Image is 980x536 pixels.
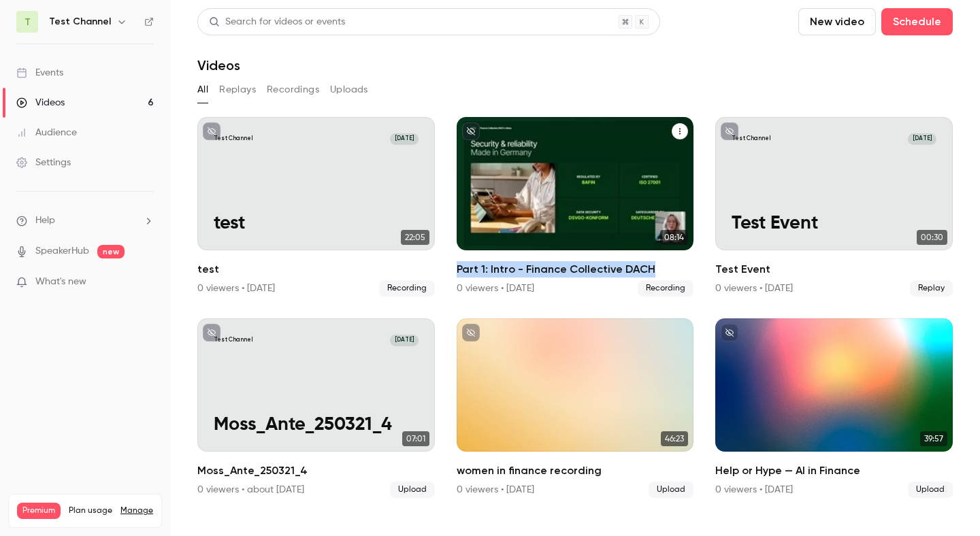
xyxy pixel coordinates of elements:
[197,261,435,278] h2: test
[401,230,429,245] span: 22:05
[715,282,793,295] div: 0 viewers • [DATE]
[457,282,534,295] div: 0 viewers • [DATE]
[16,126,77,139] div: Audience
[197,463,435,479] h2: Moss_Ante_250321_4
[214,414,419,436] p: Moss_Ante_250321_4
[908,133,936,145] span: [DATE]
[920,431,947,446] span: 39:57
[197,318,435,498] li: Moss_Ante_250321_4
[881,8,953,35] button: Schedule
[917,230,947,245] span: 00:30
[457,318,694,498] a: 46:23women in finance recording0 viewers • [DATE]Upload
[660,230,688,245] span: 08:14
[35,244,89,258] a: SpeakerHub
[267,79,319,101] button: Recordings
[197,57,240,73] h1: Videos
[390,133,419,145] span: [DATE]
[69,505,112,516] span: Plan usage
[379,280,435,297] span: Recording
[457,117,694,297] li: Part 1: Intro - Finance Collective DACH
[197,318,435,498] a: Test Channel[DATE]Moss_Ante_250321_407:01Moss_Ante_250321_40 viewers • about [DATE]Upload
[16,96,65,110] div: Videos
[661,431,688,446] span: 46:23
[330,79,368,101] button: Uploads
[35,275,86,289] span: What's new
[715,261,953,278] h2: Test Event
[214,135,253,143] p: Test Channel
[197,117,435,297] li: test
[462,122,480,140] button: unpublished
[214,213,419,235] p: test
[638,280,693,297] span: Recording
[457,318,694,498] li: women in finance recording
[16,66,63,80] div: Events
[910,280,953,297] span: Replay
[715,117,953,297] li: Test Event
[390,482,435,498] span: Upload
[390,335,419,346] span: [DATE]
[203,122,220,140] button: unpublished
[197,282,275,295] div: 0 viewers • [DATE]
[24,15,31,29] span: T
[732,213,937,235] p: Test Event
[798,8,876,35] button: New video
[35,214,55,228] span: Help
[16,214,154,228] li: help-dropdown-opener
[462,324,480,341] button: unpublished
[137,276,154,288] iframe: Noticeable Trigger
[197,483,304,497] div: 0 viewers • about [DATE]
[97,245,125,258] span: new
[219,79,256,101] button: Replays
[457,483,534,497] div: 0 viewers • [DATE]
[649,482,693,498] span: Upload
[197,8,953,528] section: Videos
[721,324,738,341] button: unpublished
[16,156,71,169] div: Settings
[908,482,953,498] span: Upload
[402,431,429,446] span: 07:01
[49,15,111,29] h6: Test Channel
[197,117,953,498] ul: Videos
[120,505,153,516] a: Manage
[214,336,253,344] p: Test Channel
[457,463,694,479] h2: women in finance recording
[721,122,738,140] button: unpublished
[17,503,61,519] span: Premium
[197,117,435,297] a: Test Channel[DATE]test22:05test0 viewers • [DATE]Recording
[715,318,953,498] a: 39:57Help or Hype — AI in Finance0 viewers • [DATE]Upload
[457,261,694,278] h2: Part 1: Intro - Finance Collective DACH
[732,135,771,143] p: Test Channel
[203,324,220,341] button: unpublished
[715,463,953,479] h2: Help or Hype — AI in Finance
[715,318,953,498] li: Help or Hype — AI in Finance
[715,117,953,297] a: Test Channel[DATE]Test Event00:30Test Event0 viewers • [DATE]Replay
[715,483,793,497] div: 0 viewers • [DATE]
[457,117,694,297] a: 08:14Part 1: Intro - Finance Collective DACH0 viewers • [DATE]Recording
[197,79,208,101] button: All
[209,15,345,29] div: Search for videos or events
